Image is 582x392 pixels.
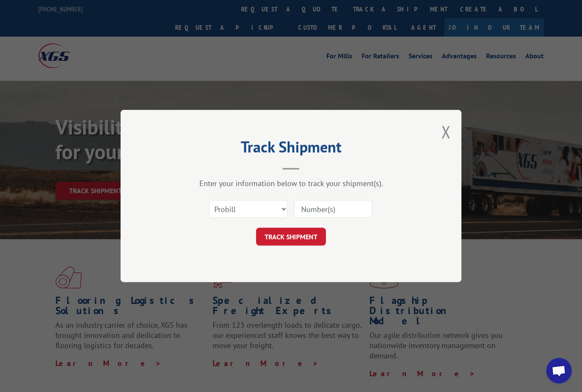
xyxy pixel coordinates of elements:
div: Open chat [546,358,572,383]
h2: Track Shipment [163,141,419,157]
div: Enter your information below to track your shipment(s). [163,178,419,188]
button: TRACK SHIPMENT [256,228,326,246]
input: Number(s) [294,200,372,218]
button: Close modal [441,120,451,143]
